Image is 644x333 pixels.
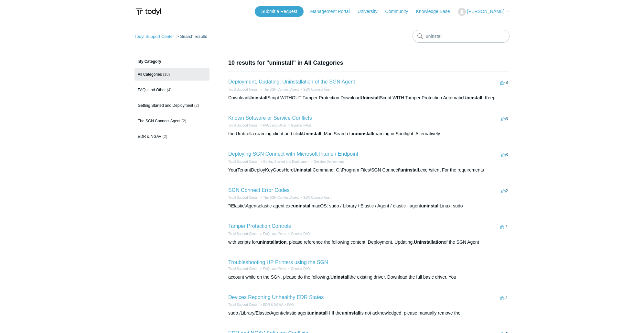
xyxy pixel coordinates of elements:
em: uninstall [355,131,373,136]
em: Uninstall [294,167,313,172]
h3: By Category [134,59,209,64]
a: General FAQs [291,232,311,236]
div: with scripts for , please reference the following content: Deployment, Updating, of the SGN Agent [228,239,510,246]
span: (4) [167,88,172,92]
a: Todyl Support Center [228,196,259,199]
li: Todyl Support Center [228,302,259,307]
a: FAQs and Other [263,267,286,271]
a: Troubleshooting HP Printers using the SGN [228,260,328,265]
li: FAQs and Other [259,123,286,128]
li: Todyl Support Center [228,195,259,200]
li: Todyl Support Center [228,159,259,164]
li: Todyl Support Center [228,123,259,128]
a: Getting Started and Deployment (2) [134,99,209,112]
a: SGN Connect Agent [303,196,332,199]
a: Getting Started and Deployment [263,160,309,163]
a: The SGN Connect Agent (2) [134,115,209,127]
a: Todyl Support Center [134,34,174,39]
em: Uninstall [361,95,380,100]
img: Todyl Support Center Help Center home page [134,6,162,18]
a: SGN Connect Error Codes [228,187,289,193]
a: Community [385,8,415,15]
em: Uninstall [302,131,321,136]
li: Todyl Support Center [228,87,259,92]
em: Uninstall [248,95,267,100]
li: FAQs and Other [259,266,286,271]
a: FAQs and Other [263,124,286,127]
li: Search results [175,34,207,39]
span: (2) [181,119,186,123]
span: 3 [501,152,508,157]
span: [PERSON_NAME] [467,9,504,14]
a: Management Portal [310,8,356,15]
a: EDR & NGAV (2) [134,130,209,143]
li: Todyl Support Center [134,34,175,39]
a: General FAQs [291,267,311,271]
a: All Categories (10) [134,68,209,81]
a: Todyl Support Center [228,303,259,306]
a: SGN Connect Agent [303,88,332,91]
em: Uninstall [330,274,349,280]
li: Todyl Support Center [228,266,259,271]
li: Todyl Support Center [228,231,259,236]
li: FAQs and Other [259,231,286,236]
li: EDR & NGAV [259,302,283,307]
em: uninstall [401,167,419,172]
a: Desktop Deployment [314,160,344,163]
span: Getting Started and Deployment [138,103,193,108]
a: FAQs and Other (4) [134,84,209,96]
em: Uninstall [463,95,482,100]
a: Tamper Protection Controls [228,223,291,229]
a: Todyl Support Center [228,160,259,163]
em: Uninstallation [414,239,444,245]
button: [PERSON_NAME] [458,8,510,16]
div: "\Elastic\Agent\elastic-agent.exe macOS: sudo / Library / Elastic / Agent / elastic - agent Linux... [228,203,510,209]
a: Todyl Support Center [228,267,259,271]
span: FAQs and Other [138,88,166,92]
li: FAQ [283,302,294,307]
span: (10) [163,72,170,77]
a: University [358,8,384,15]
span: 3 [501,116,508,121]
a: Deployment, Updating, Uninstallation of the SGN Agent [228,79,355,84]
li: General FAQs [286,231,311,236]
h1: 10 results for "uninstall" in All Categories [228,59,510,67]
a: The SGN Connect Agent [263,196,299,199]
li: General FAQs [286,266,311,271]
div: Download Script WITHOUT Tamper Protection Download Script WITH Tamper Protection Automatic , Keep [228,94,510,101]
span: -8 [500,80,508,85]
span: -1 [500,224,508,229]
em: uninstall [293,203,312,208]
span: -1 [500,295,508,300]
span: (2) [162,134,167,139]
a: Knowledge Base [416,8,456,15]
a: Known Software or Service Conflicts [228,115,312,121]
span: All Categories [138,72,162,77]
a: The SGN Connect Agent [263,88,299,91]
li: Desktop Deployment [309,159,344,164]
span: EDR & NGAV [138,134,161,139]
span: The SGN Connect Agent [138,119,180,123]
li: The SGN Connect Agent [259,195,299,200]
li: Getting Started and Deployment [259,159,309,164]
em: uninstallation [257,239,286,245]
a: Todyl Support Center [228,232,259,236]
div: YourTenantDeployKeyGoesHere Command: C:\Program Files\SGN Connect\ .exe /silent For the requirements [228,167,510,173]
em: uninstall [421,203,440,208]
span: (2) [194,103,199,108]
li: SGN Connect Agent [299,195,332,200]
a: General FAQs [291,124,311,127]
a: Todyl Support Center [228,88,259,91]
a: Devices Reporting Unhealthy EDR States [228,294,324,300]
div: sudo /Library/Elastic/Agent/elastic-agent -f If the is not acknowledged, please manually remove the [228,310,510,316]
a: FAQ [287,303,294,306]
div: the Umbrella roaming client and click . Mac Search for roaming in Spotlight. Alternatively [228,130,510,137]
span: 2 [501,188,508,193]
li: General FAQs [286,123,311,128]
input: Search [413,30,510,43]
a: Todyl Support Center [228,124,259,127]
em: uninstall [309,310,328,316]
em: uninstall [342,310,360,316]
div: account while on the SGN, please do the following. the existing driver. Download the full basic d... [228,274,510,281]
a: FAQs and Other [263,232,286,236]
